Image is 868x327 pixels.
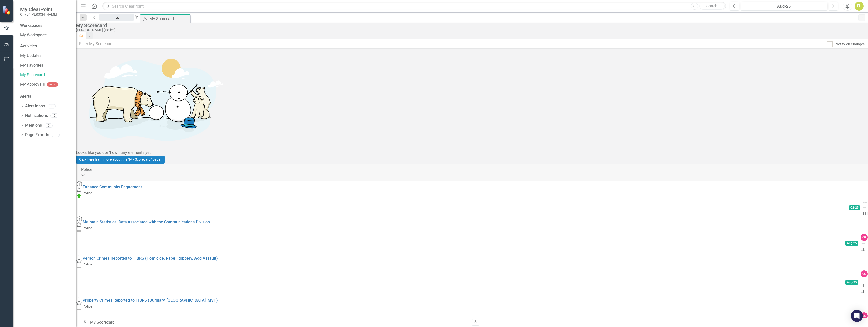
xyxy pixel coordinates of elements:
div: EL [862,199,868,205]
div: Open Intercom Messenger [851,310,863,322]
input: Filter My Scorecard... [76,39,824,49]
a: Maintain Statistical Data associated with the Communications Division [83,220,210,224]
button: Aug-25 [741,2,827,11]
div: Police Dashboard [104,19,129,25]
img: ClearPoint Strategy [3,6,11,14]
div: Notify on Changes [836,42,865,47]
a: My Favorites [20,63,71,68]
input: Search ClearPoint... [102,2,726,11]
small: Police [83,304,92,308]
div: My Scorecard [149,16,189,22]
div: Looks like you don't own any elements yet. [76,150,868,156]
a: Notifications [25,113,48,119]
a: Alert Inbox [25,103,45,109]
div: Activities [20,43,71,49]
div: LT [861,289,868,295]
span: My ClearPoint [20,6,57,12]
a: Enhance Community Engagment [83,185,142,189]
div: EL [861,283,868,289]
div: Aug-25 [742,3,826,9]
button: Search [699,3,725,10]
span: Q2-25 [849,205,860,210]
a: Police Dashboard [99,14,134,21]
div: 0 [50,114,58,118]
div: CG [861,270,868,277]
div: 4 [48,104,56,108]
div: 0 [45,123,53,128]
small: Police [83,191,92,195]
div: [PERSON_NAME] (Police) [76,28,865,32]
small: Police [83,262,92,266]
small: Police [83,226,92,230]
div: My Scorecard [83,320,468,325]
a: Mentions [25,122,42,128]
div: Alerts [20,94,71,99]
a: My Scorecard [20,72,71,78]
div: Workspaces [20,23,42,29]
div: CG [861,234,868,241]
div: CG [861,312,868,319]
img: Getting started [76,49,228,150]
a: Person Crimes Reported to TIBRS (Homicide, Rape, Robbery, Agg Assault) [83,256,218,261]
span: Aug-25 [845,241,858,246]
div: TH [862,211,868,216]
div: EL [861,247,868,253]
span: Search [706,4,717,8]
a: My Workspace [20,32,71,38]
a: My Updates [20,53,71,59]
a: Property Crimes Reported to TIBRS (Burglary, [GEOGRAPHIC_DATA], MVT) [83,298,218,303]
a: My Approvals [20,81,45,87]
div: Police [81,167,863,173]
a: Page Exports [25,132,49,138]
button: EL [855,2,864,11]
a: Click here learn more about the "My Scorecard" page. [76,156,165,163]
small: City of [PERSON_NAME] [20,12,57,16]
div: 1 [52,133,60,137]
div: My Scorecard [76,23,865,28]
span: Aug-25 [845,280,858,285]
div: BETA [47,82,58,87]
